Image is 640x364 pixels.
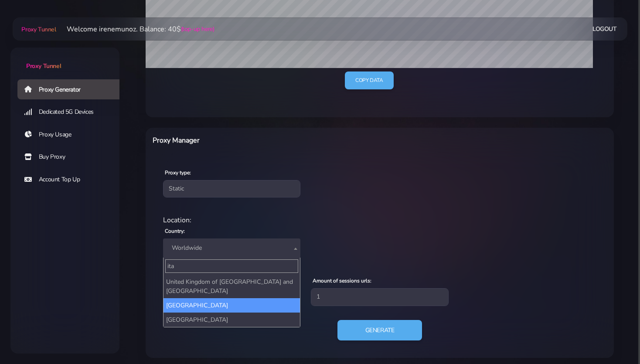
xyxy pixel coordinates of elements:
a: Dedicated 5G Devices [17,102,126,122]
a: Proxy Generator [17,79,126,99]
span: Worldwide [163,238,300,258]
label: Proxy type: [165,169,191,177]
span: Proxy Tunnel [21,25,56,34]
a: Proxy Tunnel [10,48,119,71]
a: Copy data [345,71,393,89]
label: Country: [165,227,185,235]
button: Generate [337,320,422,341]
li: [GEOGRAPHIC_DATA] [163,298,300,313]
a: Account Top Up [17,170,126,190]
a: Proxy Tunnel [20,22,56,36]
a: (top-up here) [181,24,214,34]
label: Amount of sessions urls: [313,277,371,285]
a: Buy Proxy [17,147,126,167]
span: Worldwide [168,242,295,254]
input: Search [165,259,298,273]
h6: Proxy Manager [153,135,413,146]
iframe: Webchat Widget [598,322,629,353]
li: Welcome irenemunoz. Balance: 40$ [56,24,214,34]
span: Proxy Tunnel [26,62,61,70]
div: Proxy Settings: [158,265,602,275]
li: United Kingdom of [GEOGRAPHIC_DATA] and [GEOGRAPHIC_DATA] [163,275,300,298]
div: Location: [158,215,602,225]
a: Proxy Usage [17,125,126,145]
a: Logout [592,21,617,37]
li: [GEOGRAPHIC_DATA] [163,313,300,327]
